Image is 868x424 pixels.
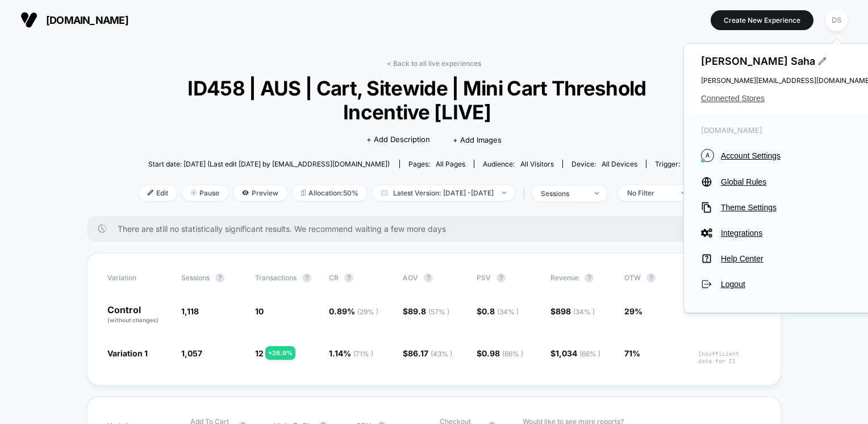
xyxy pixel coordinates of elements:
span: 0.98 [482,348,523,358]
span: 10 [255,306,264,316]
span: $ [477,306,519,316]
div: Audience: [483,160,554,168]
span: 29% [624,306,642,316]
span: all pages [436,160,465,168]
div: DS [825,9,848,31]
button: ? [496,273,506,282]
span: $ [550,348,600,358]
span: [DOMAIN_NAME] [46,14,128,26]
span: All Visitors [520,160,554,168]
img: end [681,192,685,194]
img: edit [148,190,153,196]
button: [DOMAIN_NAME] [17,11,132,29]
i: A [701,149,714,162]
span: AOV [403,273,418,282]
button: DS [822,9,851,32]
div: Trigger: [655,160,720,168]
span: Allocation: 50% [293,185,367,201]
span: Variation [107,273,170,282]
span: Preview [233,185,287,201]
span: 1,034 [556,348,600,358]
span: ( 66 % ) [579,350,600,358]
span: 1.14 % [329,348,373,358]
p: Control [107,305,170,325]
span: $ [403,348,452,358]
span: PSV [477,273,491,282]
button: ? [302,273,311,282]
img: Visually logo [20,11,37,28]
span: There are still no statistically significant results. We recommend waiting a few more days [118,224,758,234]
span: CR [329,273,339,282]
div: Pages: [408,160,465,168]
span: ( 71 % ) [353,350,373,358]
span: ID458 | AUS | Cart, Sitewide | Mini Cart Threshold Incentive [LIVE] [144,76,724,124]
span: 0.89 % [329,306,378,316]
span: Revenue [550,273,579,282]
span: $ [477,348,523,358]
span: Sessions [181,273,210,282]
span: Device: [562,160,646,168]
span: 898 [556,306,595,316]
button: ? [215,273,224,282]
div: sessions [541,189,586,198]
span: $ [550,306,595,316]
button: ? [646,273,656,282]
span: ( 29 % ) [357,307,378,316]
span: Edit [139,185,177,201]
span: (without changes) [107,317,158,323]
span: OTW [624,273,687,282]
span: Insufficient data for CI [698,350,761,365]
span: 0.8 [482,306,519,316]
span: 71% [624,348,640,358]
span: $ [403,306,449,316]
span: ( 34 % ) [573,307,595,316]
span: --- [698,308,761,325]
span: Variation 1 [107,348,148,358]
span: 86.17 [408,348,452,358]
span: ( 43 % ) [431,350,452,358]
button: Create New Experience [711,10,813,30]
span: Latest Version: [DATE] - [DATE] [373,185,515,201]
span: 89.8 [408,306,449,316]
span: | [520,185,532,202]
a: < Back to all live experiences [387,59,481,68]
span: Transactions [255,273,297,282]
span: ( 57 % ) [428,307,449,316]
span: Start date: [DATE] (Last edit [DATE] by [EMAIL_ADDRESS][DOMAIN_NAME]) [148,160,390,168]
button: ? [344,273,353,282]
div: No Filter [627,189,673,197]
span: + Add Images [453,135,502,144]
button: ? [585,273,594,282]
span: 1,118 [181,306,199,316]
img: end [191,190,197,196]
img: end [502,192,506,194]
span: ( 34 % ) [497,307,519,316]
img: rebalance [301,190,306,196]
span: ( 66 % ) [502,350,523,358]
div: + 26.9 % [265,346,295,360]
span: all devices [602,160,637,168]
img: end [595,192,599,194]
button: ? [424,273,433,282]
span: + Add Description [366,134,430,146]
span: 1,057 [181,348,202,358]
span: Pause [182,185,228,201]
img: calendar [381,190,387,196]
span: 12 [255,348,264,358]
